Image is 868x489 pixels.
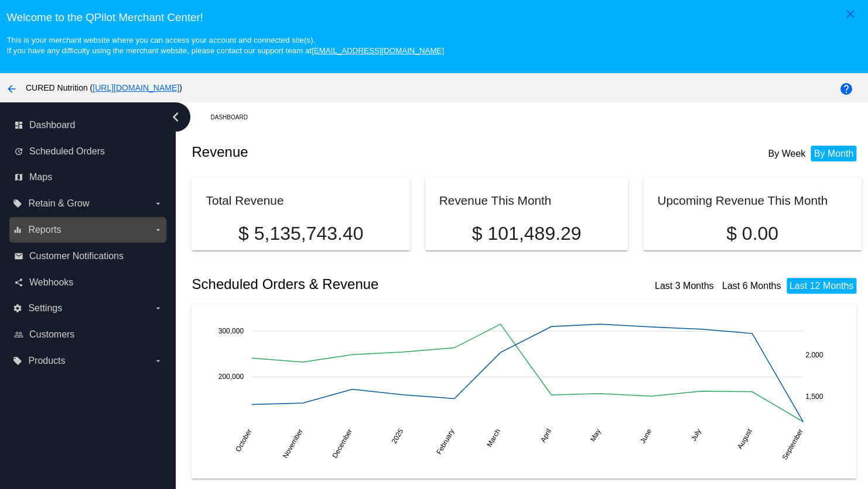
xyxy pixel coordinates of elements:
a: Dashboard [210,108,258,126]
text: June [638,427,653,445]
h3: Welcome to the QPilot Merchant Center! [6,11,861,24]
text: October [234,428,254,453]
span: Customers [29,329,74,340]
a: Last 6 Months [722,281,781,291]
span: CURED Nutrition ( ) [26,83,182,92]
text: 1,500 [805,392,823,401]
span: Settings [28,303,62,314]
i: arrow_drop_down [153,356,163,366]
i: chevron_left [166,108,185,126]
i: share [14,278,23,287]
i: arrow_drop_down [153,225,163,235]
text: April [539,428,553,444]
text: September [781,428,805,462]
a: update Scheduled Orders [14,142,163,161]
span: Scheduled Orders [29,146,105,157]
span: Webhooks [29,277,73,288]
h2: Revenue [192,144,527,160]
mat-icon: arrow_back [5,82,19,96]
i: people_outline [14,330,23,339]
li: By Week [765,146,808,161]
i: arrow_drop_down [153,304,163,313]
i: local_offer [13,356,22,366]
span: Reports [28,225,61,235]
mat-icon: help [839,82,853,96]
i: dashboard [14,120,23,130]
h2: Upcoming Revenue This Month [657,194,828,207]
h2: Total Revenue [206,194,283,207]
text: May [589,428,602,443]
text: 200,000 [218,373,244,381]
a: Last 3 Months [655,281,714,291]
a: [URL][DOMAIN_NAME] [93,83,179,92]
span: Products [28,356,65,366]
i: update [14,147,23,156]
i: map [14,173,23,182]
li: By Month [811,146,856,161]
span: Maps [29,172,52,182]
a: Last 12 Months [790,281,853,291]
a: people_outline Customers [14,325,163,344]
small: This is your merchant website where you can access your account and connected site(s). If you hav... [6,36,443,55]
p: $ 5,135,743.40 [206,223,395,244]
span: Dashboard [29,120,75,130]
span: Customer Notifications [29,251,124,261]
text: March [485,428,502,449]
text: 2025 [390,427,405,445]
i: arrow_drop_down [153,199,163,208]
text: August [736,427,754,450]
a: map Maps [14,168,163,187]
i: local_offer [13,199,22,208]
text: February [435,428,456,456]
h2: Scheduled Orders & Revenue [192,276,527,292]
h2: Revenue This Month [439,194,552,207]
i: settings [13,304,22,313]
text: December [331,428,354,460]
text: 2,000 [805,351,823,359]
mat-icon: close [843,7,857,21]
text: July [689,428,703,442]
i: equalizer [13,225,22,235]
text: 300,000 [218,327,244,335]
a: email Customer Notifications [14,247,163,266]
a: share Webhooks [14,273,163,292]
a: dashboard Dashboard [14,116,163,135]
p: $ 101,489.29 [439,223,614,244]
p: $ 0.00 [657,223,847,244]
a: [EMAIL_ADDRESS][DOMAIN_NAME] [312,46,444,55]
i: email [14,252,23,261]
span: Retain & Grow [28,198,89,209]
text: November [281,428,305,460]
